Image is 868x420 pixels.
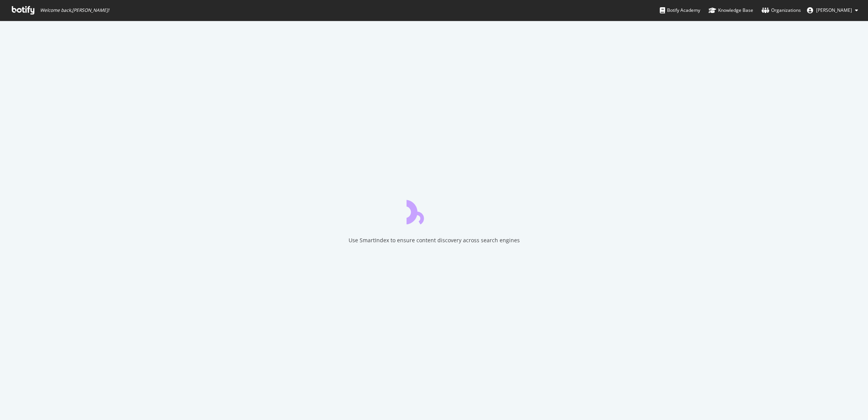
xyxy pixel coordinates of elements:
[801,4,864,16] button: [PERSON_NAME]
[40,7,109,13] span: Welcome back, [PERSON_NAME] !
[660,6,700,14] div: Botify Academy
[816,7,852,13] span: Nadine Kraegeloh
[762,6,801,14] div: Organizations
[709,6,753,14] div: Knowledge Base
[349,237,520,244] div: Use SmartIndex to ensure content discovery across search engines
[407,197,461,224] div: animation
